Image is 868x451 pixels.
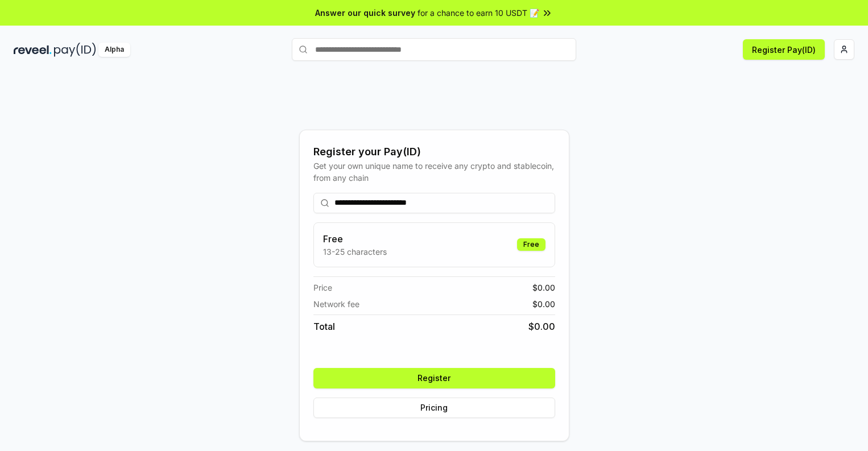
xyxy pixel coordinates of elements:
[98,43,130,57] div: Alpha
[517,238,545,251] div: Free
[532,298,555,310] span: $ 0.00
[313,320,335,333] span: Total
[313,160,555,184] div: Get your own unique name to receive any crypto and stablecoin, from any chain
[313,368,555,388] button: Register
[313,144,555,160] div: Register your Pay(ID)
[743,39,825,60] button: Register Pay(ID)
[14,43,52,57] img: reveel_dark
[54,43,96,57] img: pay_id
[323,232,387,246] h3: Free
[313,398,555,418] button: Pricing
[313,298,359,310] span: Network fee
[418,7,539,19] span: for a chance to earn 10 USDT 📝
[313,282,332,293] span: Price
[532,282,555,293] span: $ 0.00
[528,320,555,333] span: $ 0.00
[323,246,387,258] p: 13-25 characters
[315,7,415,19] span: Answer our quick survey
